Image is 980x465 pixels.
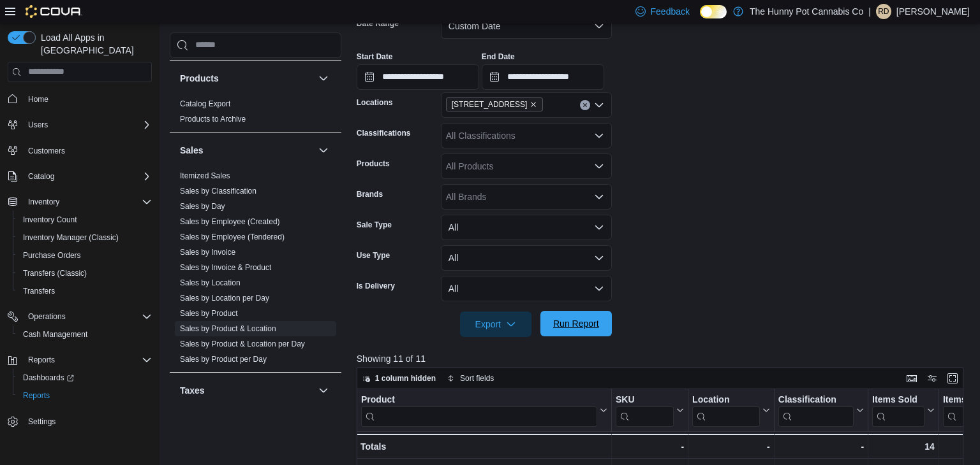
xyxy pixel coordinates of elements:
[180,231,285,241] span: Sales by Employee (Tendered)
[180,170,230,180] span: Itemized Sales
[180,338,305,348] span: Sales by Product & Location per Day
[460,311,531,337] button: Export
[778,394,854,426] div: Classification
[23,92,54,107] a: Home
[23,413,152,429] span: Settings
[180,278,241,287] a: Sales by Location
[3,193,157,211] button: Inventory
[26,5,82,18] img: Cova
[357,64,479,90] input: Press the down key to open a popover containing a calendar.
[180,216,280,226] span: Sales by Employee (Created)
[180,71,219,84] h3: Products
[180,247,235,256] a: Sales by Invoice
[872,439,935,454] div: 14
[28,120,48,130] span: Users
[878,4,889,19] span: RD
[692,394,760,426] div: Location
[872,394,924,426] div: Items Sold
[357,52,393,62] label: Start Date
[651,5,690,18] span: Feedback
[375,373,436,383] span: 1 column hidden
[180,185,256,196] span: Sales by Classification
[23,286,55,296] span: Transfers
[357,159,390,169] label: Products
[180,71,313,84] button: Products
[18,327,93,342] a: Cash Management
[23,390,50,401] span: Reports
[23,143,152,159] span: Customers
[23,215,77,225] span: Inventory Count
[23,194,152,210] span: Inventory
[868,4,871,19] p: |
[28,355,55,365] span: Reports
[18,388,152,403] span: Reports
[180,143,204,156] h3: Sales
[692,439,770,454] div: -
[180,354,267,364] span: Sales by Product per Day
[23,117,152,132] span: Users
[18,283,60,299] a: Transfers
[594,131,604,141] button: Open list of options
[3,141,157,160] button: Customers
[482,52,515,62] label: End Date
[13,247,157,264] button: Purchase Orders
[357,189,383,199] label: Brands
[616,394,674,426] div: SKU URL
[594,192,604,202] button: Open list of options
[441,276,612,301] button: All
[180,383,313,396] button: Taxes
[452,98,528,111] span: [STREET_ADDRESS]
[18,388,55,403] a: Reports
[468,311,524,337] span: Export
[924,371,940,386] button: Display options
[361,394,597,426] div: Product
[872,394,924,406] div: Items Sold
[316,382,331,397] button: Taxes
[692,394,770,426] button: Location
[180,247,235,257] span: Sales by Invoice
[580,100,590,110] button: Clear input
[594,100,604,110] button: Open list of options
[36,31,152,57] span: Load All Apps in [GEOGRAPHIC_DATA]
[482,64,604,90] input: Press the down key to open a popover containing a calendar.
[23,309,71,324] button: Operations
[180,186,256,195] a: Sales by Classification
[18,230,152,245] span: Inventory Manager (Classic)
[23,232,119,243] span: Inventory Manager (Classic)
[180,262,271,272] span: Sales by Invoice & Product
[180,323,276,333] span: Sales by Product & Location
[180,99,230,108] a: Catalog Export
[945,371,960,386] button: Enter fullscreen
[896,4,970,19] p: [PERSON_NAME]
[872,394,935,426] button: Items Sold
[18,266,152,281] span: Transfers (Classic)
[13,387,157,404] button: Reports
[904,371,919,386] button: Keyboard shortcuts
[23,373,74,383] span: Dashboards
[357,281,395,291] label: Is Delivery
[778,394,854,406] div: Classification
[442,371,499,386] button: Sort fields
[18,230,124,245] a: Inventory Manager (Classic)
[180,383,205,396] h3: Taxes
[446,97,544,111] span: 2173 Yonge St
[530,101,537,108] button: Remove 2173 Yonge St from selection in this group
[357,352,970,365] p: Showing 11 of 11
[180,201,225,211] span: Sales by Day
[23,414,61,429] a: Settings
[361,394,597,406] div: Product
[180,262,271,271] a: Sales by Invoice & Product
[18,266,92,281] a: Transfers (Classic)
[28,94,48,104] span: Home
[553,317,599,330] span: Run Report
[18,248,152,263] span: Purchase Orders
[23,117,53,132] button: Users
[778,439,864,454] div: -
[180,277,241,287] span: Sales by Location
[13,369,157,387] a: Dashboards
[28,417,56,427] span: Settings
[180,113,246,124] span: Products to Archive
[594,161,604,171] button: Open list of options
[18,248,86,263] a: Purchase Orders
[357,97,393,108] label: Locations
